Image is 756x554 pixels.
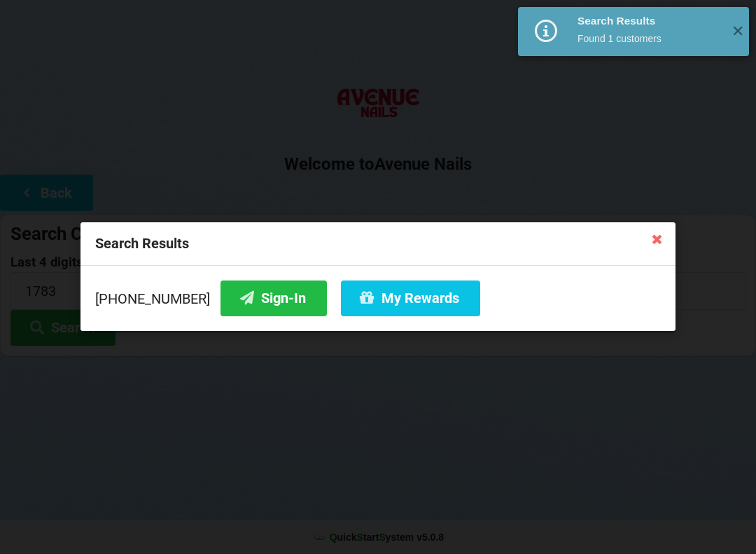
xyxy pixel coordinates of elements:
div: Search Results [80,222,675,266]
button: Sign-In [220,281,327,316]
div: Found 1 customers [577,32,721,46]
div: [PHONE_NUMBER] [95,281,661,316]
button: My Rewards [341,281,480,316]
div: Search Results [577,14,721,28]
